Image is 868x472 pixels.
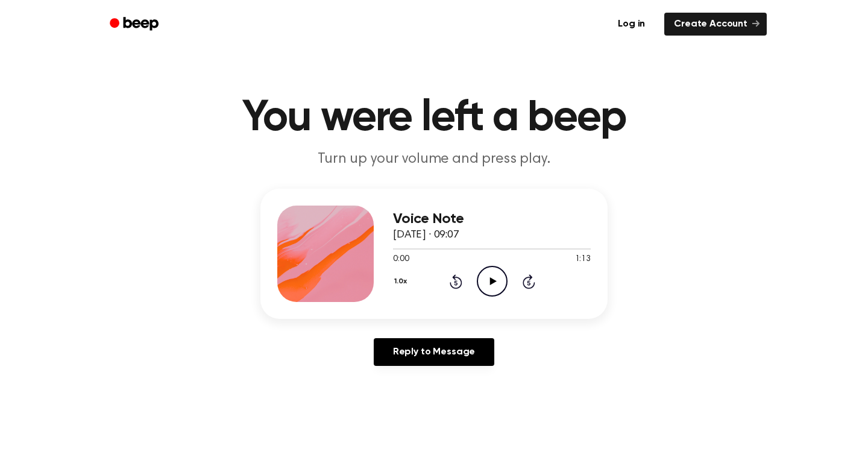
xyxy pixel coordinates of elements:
[664,13,767,36] a: Create Account
[374,338,494,366] a: Reply to Message
[203,149,665,169] p: Turn up your volume and press play.
[606,10,657,38] a: Log in
[101,13,169,36] a: Beep
[393,253,409,266] span: 0:00
[393,230,459,241] span: [DATE] · 09:07
[575,253,591,266] span: 1:13
[393,271,411,292] button: 1.0x
[393,211,591,227] h3: Voice Note
[125,96,743,140] h1: You were left a beep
